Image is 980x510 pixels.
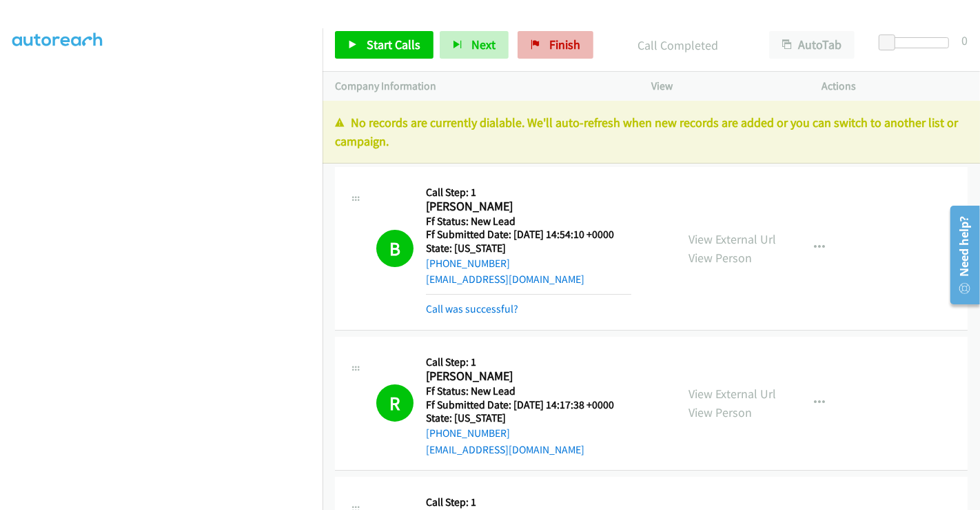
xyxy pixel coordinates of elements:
[651,78,797,95] p: View
[471,37,496,52] span: Next
[822,78,968,95] p: Actions
[688,250,752,266] a: View Person
[769,31,855,59] button: AutoTab
[688,231,776,247] a: View External Url
[426,384,631,398] h5: Ff Status: New Lead
[688,386,776,402] a: View External Url
[426,186,631,199] h5: Call Step: 1
[549,37,580,52] span: Finish
[426,355,631,369] h5: Call Step: 1
[426,302,518,315] a: Call was successful?
[376,230,414,267] h1: B
[426,411,631,425] h5: State: [US_STATE]
[518,31,593,59] a: Finish
[426,242,631,255] h5: State: [US_STATE]
[426,369,631,384] h2: [PERSON_NAME]
[886,37,949,48] div: Delay between calls (in seconds)
[426,398,631,412] h5: Ff Submitted Date: [DATE] 14:17:38 +0000
[335,31,433,59] a: Start Calls
[426,273,584,286] a: [EMAIL_ADDRESS][DOMAIN_NAME]
[426,426,510,440] a: [PHONE_NUMBER]
[426,257,510,270] a: [PHONE_NUMBER]
[941,200,980,310] iframe: Resource Center
[612,36,744,55] p: Call Completed
[426,496,631,509] h5: Call Step: 1
[961,31,968,50] div: 0
[376,384,414,422] h1: R
[688,404,752,420] a: View Person
[426,215,631,228] h5: Ff Status: New Lead
[367,37,420,52] span: Start Calls
[440,31,509,59] button: Next
[426,199,631,215] h2: [PERSON_NAME]
[426,228,631,242] h5: Ff Submitted Date: [DATE] 14:54:10 +0000
[335,78,626,95] p: Company Information
[335,113,968,150] p: No records are currently dialable. We'll auto-refresh when new records are added or you can switc...
[426,443,584,456] a: [EMAIL_ADDRESS][DOMAIN_NAME]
